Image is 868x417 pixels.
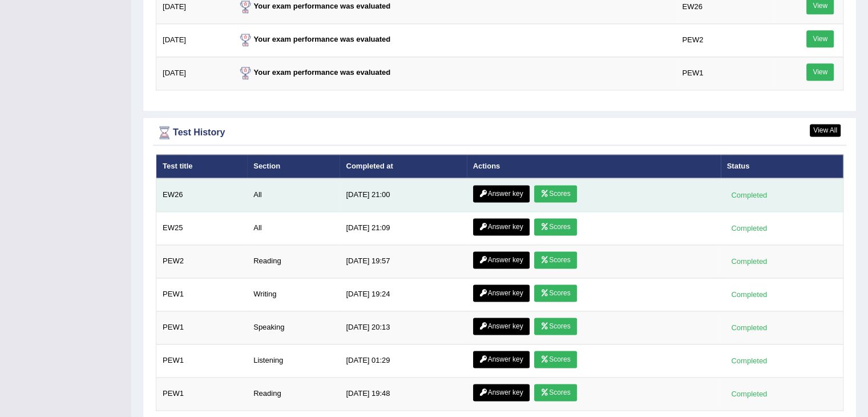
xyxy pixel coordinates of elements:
th: Status [721,154,843,178]
td: All [247,178,340,212]
div: Completed [727,255,772,267]
a: View [806,30,834,47]
a: Answer key [473,218,530,235]
td: [DATE] [156,23,231,57]
a: Scores [534,351,576,368]
td: [DATE] 19:57 [340,245,466,278]
div: Completed [727,222,772,234]
div: Completed [727,288,772,300]
div: Completed [727,189,772,201]
a: Answer key [473,251,530,268]
strong: Your exam performance was evaluated [237,68,391,77]
td: EW26 [156,178,248,212]
td: PEW1 [676,57,774,90]
th: Completed at [340,154,466,178]
div: Completed [727,322,772,334]
td: [DATE] [156,57,231,90]
a: View [806,63,834,81]
td: [DATE] 01:29 [340,344,466,378]
th: Actions [467,154,721,178]
a: Scores [534,384,576,401]
td: All [247,212,340,245]
td: [DATE] 19:48 [340,378,466,411]
a: Answer key [473,384,530,401]
a: Scores [534,318,576,335]
td: Reading [247,378,340,411]
td: Listening [247,344,340,378]
a: Scores [534,284,576,302]
td: PEW2 [676,23,774,57]
div: Completed [727,388,772,400]
td: Speaking [247,311,340,344]
td: Writing [247,278,340,311]
td: [DATE] 20:13 [340,311,466,344]
td: [DATE] 21:00 [340,178,466,212]
td: PEW1 [156,278,248,311]
a: Answer key [473,185,530,202]
td: EW25 [156,212,248,245]
a: Answer key [473,284,530,302]
div: Completed [727,355,772,367]
div: Test History [156,124,843,141]
th: Test title [156,154,248,178]
td: Reading [247,245,340,278]
td: PEW1 [156,378,248,411]
a: View All [810,124,841,137]
td: [DATE] 19:24 [340,278,466,311]
td: PEW1 [156,344,248,378]
td: PEW1 [156,311,248,344]
a: Answer key [473,351,530,368]
strong: Your exam performance was evaluated [237,2,391,10]
td: [DATE] 21:09 [340,212,466,245]
th: Section [247,154,340,178]
strong: Your exam performance was evaluated [237,35,391,43]
td: PEW2 [156,245,248,278]
a: Scores [534,251,576,268]
a: Answer key [473,318,530,335]
a: Scores [534,185,576,202]
a: Scores [534,218,576,235]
